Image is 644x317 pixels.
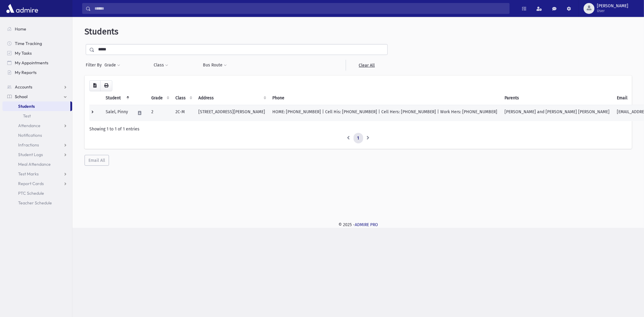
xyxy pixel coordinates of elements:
button: Bus Route [203,60,227,71]
th: Phone [269,91,501,105]
td: HOME: [PHONE_NUMBER] | Cell His: [PHONE_NUMBER] | Cell Hers: [PHONE_NUMBER] | Work Hers: [PHONE_N... [269,105,501,121]
a: Home [2,24,72,34]
span: Attendance [18,123,40,128]
a: My Tasks [2,48,72,58]
div: © 2025 - [82,222,634,228]
a: ADMIRE PRO [355,222,378,227]
a: Test [2,111,72,121]
span: Notifications [18,133,42,138]
a: Student Logs [2,150,72,159]
span: School [15,94,27,99]
a: Infractions [2,140,72,150]
span: Infractions [18,142,39,148]
a: Notifications [2,130,72,140]
span: My Reports [15,70,37,75]
a: Meal Attendance [2,159,72,169]
span: My Tasks [15,50,32,56]
th: Parents [501,91,613,105]
button: CSV [89,80,101,91]
button: Print [100,80,112,91]
button: Email All [85,155,109,166]
td: [STREET_ADDRESS][PERSON_NAME] [195,105,269,121]
span: Students [85,27,118,37]
a: Time Tracking [2,39,72,48]
th: Address: activate to sort column ascending [195,91,269,105]
a: Students [2,101,70,111]
img: AdmirePro [5,2,40,14]
input: Search [91,3,509,14]
a: Attendance [2,121,72,130]
span: Time Tracking [15,41,42,46]
span: Students [18,104,35,109]
td: 2C-M [172,105,195,121]
span: My Appointments [15,60,48,66]
td: [PERSON_NAME] and [PERSON_NAME] [PERSON_NAME] [501,105,613,121]
a: Accounts [2,82,72,92]
span: Test Marks [18,171,39,177]
span: Report Cards [18,181,44,186]
a: Clear All [346,60,388,71]
span: Accounts [15,84,32,90]
span: Filter By [86,62,104,68]
a: Teacher Schedule [2,198,72,208]
th: Grade: activate to sort column ascending [148,91,172,105]
th: Student: activate to sort column descending [102,91,132,105]
a: Test Marks [2,169,72,179]
td: 2 [148,105,172,121]
a: My Appointments [2,58,72,68]
span: Student Logs [18,152,43,157]
a: PTC Schedule [2,188,72,198]
span: Meal Attendance [18,162,51,167]
a: 1 [354,133,363,144]
span: Teacher Schedule [18,200,52,206]
span: PTC Schedule [18,191,44,196]
td: Salel, Pinny [102,105,132,121]
th: Class: activate to sort column ascending [172,91,195,105]
button: Class [153,60,168,71]
a: My Reports [2,68,72,77]
span: [PERSON_NAME] [597,4,628,8]
button: Grade [104,60,120,71]
span: Home [15,26,26,32]
a: School [2,92,72,101]
div: Showing 1 to 1 of 1 entries [89,126,627,132]
span: User [597,8,628,13]
a: Report Cards [2,179,72,188]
